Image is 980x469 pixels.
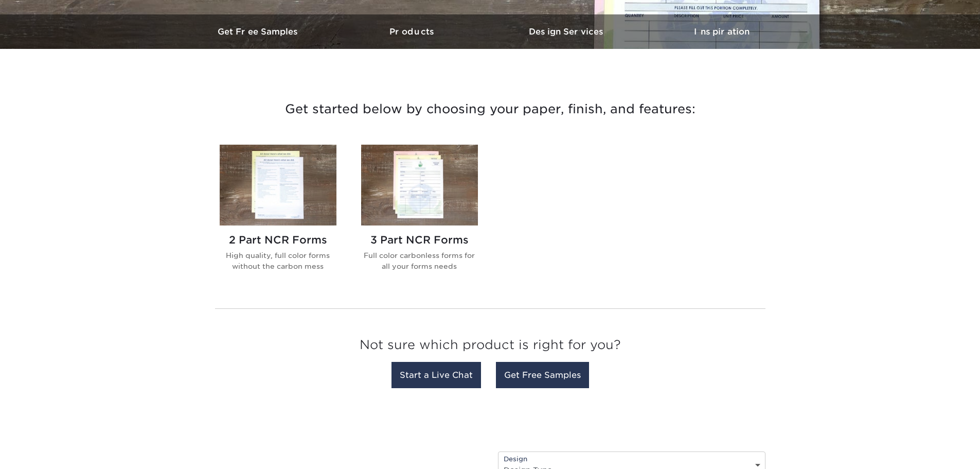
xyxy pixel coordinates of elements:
a: 2 Part NCR Forms NCR Forms 2 Part NCR Forms High quality, full color forms without the carbon mess [220,145,336,288]
p: High quality, full color forms without the carbon mess [220,250,336,271]
h2: 3 Part NCR Forms [361,234,478,246]
h3: Get Free Samples [182,27,336,37]
img: 3 Part NCR Forms NCR Forms [361,145,478,225]
h3: Inspiration [645,27,799,37]
a: Inspiration [645,14,799,49]
a: Get Free Samples [182,14,336,49]
p: Full color carbonless forms for all your forms needs [361,250,478,271]
h3: Not sure which product is right for you? [215,329,765,365]
img: 2 Part NCR Forms NCR Forms [220,145,336,225]
h2: 2 Part NCR Forms [220,234,336,246]
h3: Products [336,27,490,37]
a: Design Services [490,14,645,49]
a: Products [336,14,490,49]
a: Start a Live Chat [391,362,481,388]
h3: Design Services [490,27,645,37]
a: Get Free Samples [496,362,589,388]
h3: Get started below by choosing your paper, finish, and features: [189,86,791,132]
a: 3 Part NCR Forms NCR Forms 3 Part NCR Forms Full color carbonless forms for all your forms needs [361,145,478,288]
